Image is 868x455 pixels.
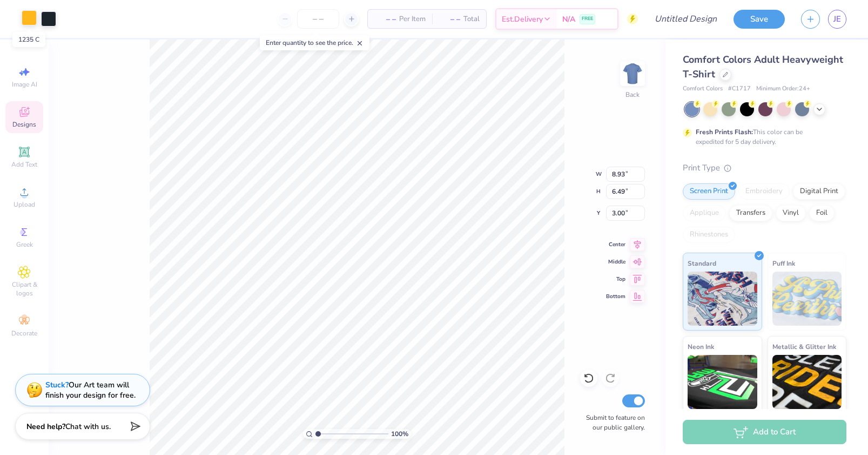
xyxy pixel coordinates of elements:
div: Back [625,90,640,100]
img: Metallic & Glitter Ink [772,355,842,409]
span: Upload [14,200,35,209]
span: – – [439,14,460,25]
div: Our Art team will finish your design for free. [45,380,136,400]
div: Print Type [683,162,846,174]
div: This color can be expedited for 5 day delivery. [696,127,829,147]
span: Minimum Order: 24 + [756,84,810,94]
span: 100 % [391,429,408,439]
span: Comfort Colors [683,84,723,94]
strong: Fresh Prints Flash: [696,128,753,136]
div: Digital Print [793,183,845,200]
span: Comfort Colors Adult Heavyweight T-Shirt [683,53,843,81]
span: Bottom [606,293,625,300]
button: Save [734,10,785,29]
a: JE [828,10,846,29]
span: Decorate [11,329,37,338]
span: Per Item [399,14,426,25]
div: 1235 C [12,32,45,47]
div: Foil [809,205,835,221]
img: Puff Ink [772,272,842,326]
input: – – [297,9,339,29]
div: Applique [683,205,726,221]
span: Middle [606,258,625,266]
span: Image AI [12,80,37,89]
span: Neon Ink [688,341,714,352]
input: Untitled Design [646,8,725,30]
span: Total [463,14,480,25]
span: Est. Delivery [502,14,543,25]
div: Rhinestones [683,227,735,243]
div: Transfers [729,205,772,221]
div: Embroidery [738,183,790,200]
span: Clipart & logos [5,280,43,298]
span: Standard [688,258,716,269]
div: Vinyl [776,205,806,221]
label: Submit to feature on our public gallery. [580,413,645,432]
img: Neon Ink [688,355,757,409]
span: Greek [16,240,33,249]
span: Designs [12,120,36,129]
strong: Stuck? [45,380,69,390]
img: Standard [688,272,757,326]
span: JE [833,13,841,25]
span: – – [374,14,396,25]
div: Enter quantity to see the price. [260,35,369,50]
strong: Need help? [26,421,65,432]
span: Chat with us. [65,421,111,432]
span: N/A [562,14,575,25]
span: Top [606,275,625,283]
span: FREE [582,15,593,23]
span: Add Text [11,160,37,169]
span: Center [606,241,625,248]
span: Metallic & Glitter Ink [772,341,836,352]
span: # C1717 [728,84,751,94]
div: Screen Print [683,183,735,200]
span: Puff Ink [772,258,795,269]
img: Back [622,63,643,84]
